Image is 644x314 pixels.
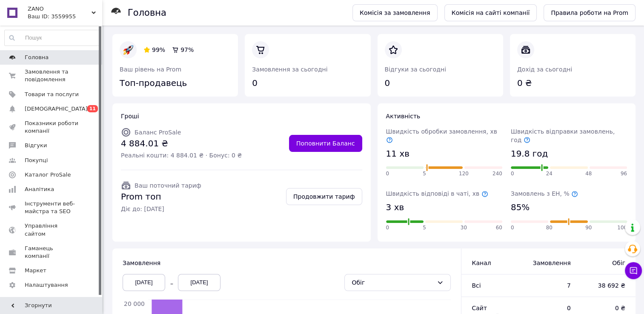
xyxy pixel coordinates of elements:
span: Замовлень з ЕН, % [511,190,578,197]
span: 7 [530,281,571,290]
span: Замовлення та повідомлення [25,68,79,83]
span: 3 хв [386,201,404,214]
span: 60 [495,224,502,231]
a: Поповнити Баланс [289,135,362,152]
span: Гаманець компанії [25,245,79,260]
span: 0 [511,170,514,177]
span: Управління сайтом [25,222,79,237]
span: 38 692 ₴ [588,281,625,290]
span: Ваш поточний тариф [135,182,201,189]
span: 48 [585,170,592,177]
span: Покупці [25,157,48,164]
span: Швидкість обробки замовлення, хв [386,128,497,143]
span: 19.8 год [511,148,548,160]
a: Комісія на сайті компанії [444,4,537,21]
span: 100 [617,224,627,231]
span: 0 [386,170,389,177]
span: Баланс ProSale [135,129,181,136]
span: 96 [621,170,627,177]
span: 0 [386,224,389,231]
span: 0 ₴ [588,304,625,312]
span: 5 [423,224,426,231]
a: Правила роботи на Prom [544,4,635,21]
span: Реальні кошти: 4 884.01 ₴ · Бонус: 0 ₴ [121,151,242,160]
span: Каталог ProSale [25,171,71,179]
span: 24 [546,170,552,177]
span: Діє до: [DATE] [121,205,201,213]
span: 97% [180,46,194,53]
span: Показники роботи компанії [25,120,79,135]
a: Продовжити тариф [286,188,362,205]
span: 99% [152,46,165,53]
span: [DEMOGRAPHIC_DATA] [25,105,88,113]
span: 4 884.01 ₴ [121,137,242,150]
span: Швидкість відповіді в чаті, хв [386,190,488,197]
span: Замовлення [530,259,571,267]
span: 11 [87,105,98,112]
span: Активність [386,113,421,120]
div: [DATE] [123,274,165,291]
span: Головна [25,54,49,61]
span: Канал [472,260,491,266]
span: 80 [546,224,552,231]
div: Ваш ID: 3559955 [28,13,102,20]
button: Чат з покупцем [625,262,642,279]
span: ZANO [28,5,92,13]
span: 85% [511,201,530,214]
span: 120 [459,170,469,177]
span: Маркет [25,267,46,274]
span: 30 [461,224,467,231]
span: 5 [423,170,426,177]
span: Замовлення [123,260,160,266]
span: 240 [492,170,502,177]
span: Обіг [588,259,625,267]
div: [DATE] [178,274,220,291]
span: Prom топ [121,191,201,203]
span: Налаштування [25,281,68,289]
span: Швидкість відправки замовлень, год [511,128,615,143]
span: 0 [511,224,514,231]
div: Обіг [352,278,433,287]
span: 11 хв [386,148,409,160]
h1: Головна [128,8,166,18]
a: Комісія за замовлення [352,4,438,21]
span: Інструменти веб-майстра та SEO [25,200,79,215]
span: Аналітика [25,186,54,193]
span: 0 [530,304,571,312]
span: Всi [472,282,481,289]
span: Гроші [121,113,139,120]
span: Товари та послуги [25,91,79,98]
tspan: 20 000 [124,300,145,307]
span: Відгуки [25,142,47,149]
input: Пошук [5,30,100,46]
span: 90 [585,224,592,231]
